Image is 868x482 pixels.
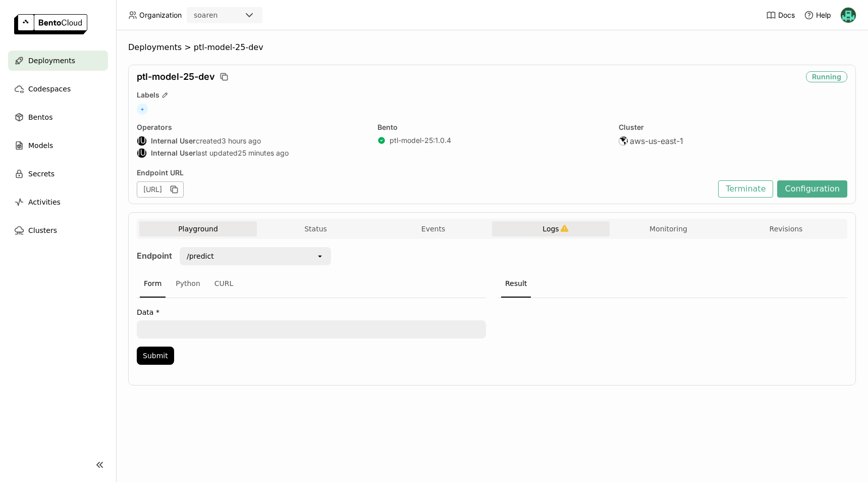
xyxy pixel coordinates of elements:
button: Status [257,221,374,236]
input: Selected soaren. [219,11,220,21]
div: Labels [137,90,847,100]
div: Operators [137,123,365,132]
button: Configuration [777,180,847,198]
div: IU [137,136,146,146]
a: ptl-model-25:1.0.4 [390,136,451,145]
strong: Internal User [151,136,196,146]
a: Codespaces [8,79,108,99]
nav: Breadcrumbs navigation [128,42,856,53]
strong: Endpoint [137,251,172,261]
a: Activities [8,192,108,212]
span: ptl-model-25-dev [194,42,263,53]
span: Codespaces [28,83,71,95]
img: Nhan Le [841,8,856,23]
div: /predict [187,251,214,261]
button: Events [374,221,492,236]
div: Internal User [137,148,147,158]
div: last updated [137,148,365,158]
button: Monitoring [610,221,727,236]
span: Bentos [28,111,52,123]
div: [URL] [137,181,184,198]
span: + [137,104,148,115]
button: Submit [137,347,174,365]
div: CURL [210,270,238,298]
span: Docs [778,11,795,20]
a: Bentos [8,107,108,127]
div: Help [804,10,831,20]
input: Selected /predict. [215,251,216,261]
svg: open [316,252,324,260]
span: Organization [139,11,182,20]
div: Form [140,270,166,298]
button: Terminate [718,180,773,198]
span: Clusters [28,224,57,236]
span: 3 hours ago [222,136,261,146]
div: soaren [194,10,218,20]
div: IU [137,149,146,158]
span: aws-us-east-1 [630,136,683,146]
span: Secrets [28,168,55,180]
div: created [137,136,365,146]
div: Endpoint URL [137,168,713,177]
a: Docs [766,10,795,20]
span: > [182,42,194,53]
div: Internal User [137,136,147,146]
a: Deployments [8,51,108,71]
div: Bento [377,123,606,132]
img: logo [14,14,87,34]
span: Help [816,11,831,20]
a: Clusters [8,220,108,240]
div: Result [501,270,531,298]
span: Logs [542,224,559,233]
span: ptl-model-25-dev [137,71,215,82]
span: 25 minutes ago [238,149,289,158]
div: Cluster [619,123,847,132]
span: Deployments [28,55,75,67]
button: Revisions [727,221,845,236]
span: Activities [28,196,61,208]
button: Playground [139,221,257,236]
div: Running [806,71,847,82]
strong: Internal User [151,149,196,158]
span: Deployments [128,42,182,53]
label: Data * [137,308,486,316]
span: Models [28,139,53,152]
a: Secrets [8,164,108,184]
div: Python [172,270,204,298]
a: Models [8,135,108,156]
